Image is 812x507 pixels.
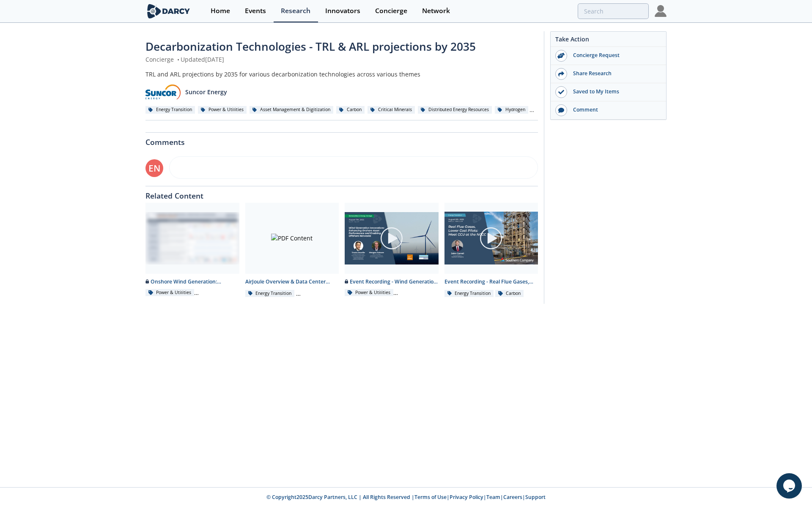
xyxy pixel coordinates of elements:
[368,106,415,114] div: Critical Minerals
[414,493,447,501] a: Terms of Use
[578,3,649,19] input: Advanced Search
[495,106,528,114] div: Hydrogen
[245,290,295,297] div: Energy Transition
[145,106,195,114] div: Energy Transition
[345,289,393,297] div: Power & Utilities
[380,226,403,250] img: play-chapters-gray.svg
[325,8,360,14] div: Innovators
[567,88,662,95] div: Saved to My Items
[442,203,541,298] a: Video Content Event Recording - Real Flue Gases, Lower Cost Pilots: Meet CCU at the NCCC Energy T...
[296,290,337,297] div: Sustainability
[479,226,503,250] img: play-chapters-gray.svg
[345,212,439,265] img: Video Content
[655,5,667,17] img: Profile
[145,133,538,146] div: Comments
[198,106,247,114] div: Power & Utilities
[450,493,483,501] a: Privacy Policy
[145,289,194,297] div: Power & Utilities
[525,493,546,501] a: Support
[145,159,163,177] div: EN
[444,290,494,297] div: Energy Transition
[418,106,492,114] div: Distributed Energy Resources
[567,52,662,59] div: Concierge Request
[444,278,538,286] div: Event Recording - Real Flue Gases, Lower Cost Pilots: Meet CCU at the NCCC
[375,8,407,14] div: Concierge
[145,4,192,19] img: logo-wide.svg
[145,39,476,54] span: Decarbonization Technologies - TRL & ARL projections by 2035
[486,493,500,501] a: Team
[176,55,181,63] span: •
[242,203,342,298] a: PDF Content AirJoule Overview & Data Center Application Energy Transition Sustainability
[143,203,242,298] a: Onshore Wind Generation: Operations & Maintenance (O&M) - Technology Landscape preview Onshore Wi...
[245,278,339,286] div: AirJoule Overview & Data Center Application
[503,493,522,501] a: Careers
[145,55,538,64] div: Concierge Updated [DATE]
[245,8,266,14] div: Events
[145,186,538,200] div: Related Content
[567,106,662,114] div: Comment
[145,278,239,286] div: Onshore Wind Generation: Operations & Maintenance (O&M) - Technology Landscape
[444,212,538,264] img: Video Content
[342,203,442,298] a: Video Content Event Recording - Wind Generation Innovations: Enhancing Onshore Asset Performance ...
[145,70,538,79] div: TRL and ARL projections by 2035 for various decarbonization technologies across various themes
[93,493,719,501] p: © Copyright 2025 Darcy Partners, LLC | All Rights Reserved | | | | |
[567,70,662,77] div: Share Research
[495,290,524,297] div: Carbon
[776,473,804,499] iframe: chat widget
[345,278,439,286] div: Event Recording - Wind Generation Innovations: Enhancing Onshore Asset Performance and Enabling O...
[185,87,227,96] p: Suncor Energy
[422,8,450,14] div: Network
[336,106,365,114] div: Carbon
[281,8,310,14] div: Research
[551,35,666,47] div: Take Action
[211,8,230,14] div: Home
[250,106,333,114] div: Asset Management & Digitization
